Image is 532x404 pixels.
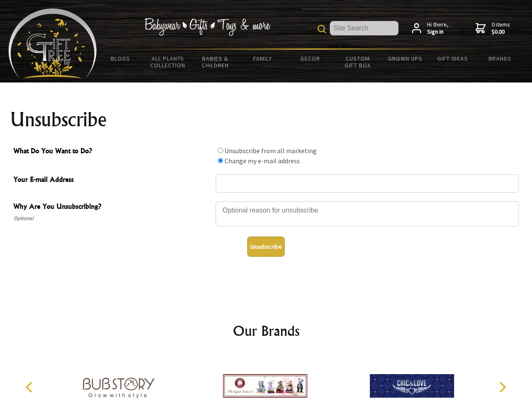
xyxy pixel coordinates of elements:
[13,146,211,158] span: What Do You Want to Do?
[8,8,97,78] img: Babyware - Gifts - Toys and more...
[492,28,510,36] strong: $0.00
[429,50,476,67] a: Gift Ideas
[225,157,300,165] label: Change my e-mail address
[412,21,449,36] a: Hi there,Sign in
[144,50,192,74] a: All Plants Collection
[218,158,223,163] input: What Do You Want to Do?
[334,50,382,74] a: Custom Gift Box
[216,201,519,226] textarea: Why Are You Unsubscribing?
[427,28,449,36] strong: Sign in
[381,50,429,67] a: Grown Ups
[492,21,510,36] span: 0 items
[427,21,449,36] span: Hi there,
[192,50,239,74] a: Babies & Children
[476,21,510,36] a: 0 items$0.00
[13,174,211,186] span: Your E-mail Address
[97,50,144,67] a: BLOGS
[247,237,285,257] button: Unsubscribe
[225,146,317,155] label: Unsubscribe from all marketing
[330,21,398,35] input: Site Search
[216,174,519,193] input: Your E-mail Address
[239,50,287,67] a: Family
[318,25,326,33] img: product search
[286,50,334,67] a: Decor
[17,321,516,341] h2: Our Brands
[218,148,223,153] input: What Do You Want to Do?
[13,213,211,223] span: Optional
[476,50,524,67] a: Brands
[144,18,270,36] img: Babywear - Gifts - Toys & more
[13,201,211,213] span: Why Are You Unsubscribing?
[493,378,511,396] button: Next
[10,109,522,130] h1: Unsubscribe
[21,378,40,396] button: Previous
